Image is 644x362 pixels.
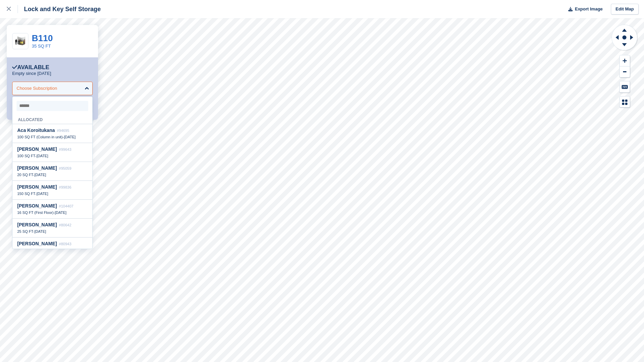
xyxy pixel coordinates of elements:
div: - [17,248,88,253]
button: Export Image [564,4,603,15]
div: - [17,191,88,196]
div: Choose Subscription [17,85,57,92]
div: - [17,135,88,139]
span: #104407 [59,204,73,208]
button: Zoom Out [620,66,630,78]
span: 100 SQ FT (Column in unit) [17,135,63,139]
div: - [17,172,88,177]
span: #94695 [57,129,69,133]
span: Aca Koroitukana [17,128,55,133]
span: 25 SQ FT (First Floor) [17,248,53,252]
span: [DATE] [55,248,67,252]
p: Empty since [DATE] [12,71,51,76]
button: Zoom In [620,55,630,66]
span: 16 SQ FT (First Floor) [17,211,53,215]
button: Keyboard Shortcuts [620,81,630,92]
span: [DATE] [34,173,46,177]
button: Map Legend [620,96,630,108]
span: [PERSON_NAME] [17,146,57,152]
span: #99836 [59,185,71,189]
span: #80943 [59,242,71,246]
a: 35 SQ FT [32,44,51,49]
span: #80642 [59,223,71,227]
span: [DATE] [34,229,46,233]
span: #99643 [59,147,71,151]
span: Export Image [575,6,602,12]
div: - [17,210,88,215]
div: - [17,154,88,158]
div: - [17,229,88,234]
span: [DATE] [37,192,48,196]
div: Available [12,64,49,71]
div: Lock and Key Self Storage [18,5,101,13]
a: B110 [32,33,53,43]
span: 100 SQ FT [17,154,35,158]
span: [PERSON_NAME] [17,222,57,227]
span: [PERSON_NAME] [17,203,57,208]
span: 25 SQ FT [17,229,33,233]
img: 35-sqft-unit.jpg [13,35,28,47]
span: [PERSON_NAME] [17,241,57,246]
span: [DATE] [37,154,48,158]
a: Edit Map [611,4,639,15]
span: [DATE] [55,211,67,215]
span: [PERSON_NAME] [17,184,57,190]
span: 20 SQ FT [17,173,33,177]
div: Allocated [13,114,92,124]
span: [PERSON_NAME] [17,165,57,171]
span: [DATE] [64,135,76,139]
span: 150 SQ FT [17,192,35,196]
span: #95059 [59,166,71,170]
